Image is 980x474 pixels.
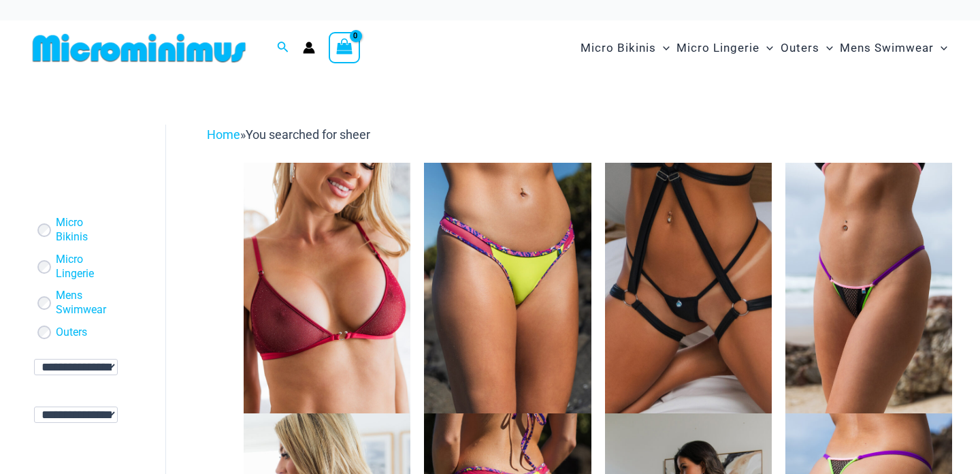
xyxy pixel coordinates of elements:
[56,216,115,244] a: Micro Bikinis
[303,42,315,54] a: Account icon link
[207,127,370,142] span: »
[246,127,370,142] span: You searched for sheer
[34,407,118,423] select: wpc-taxonomy-pa_color-745992
[56,326,87,340] a: Outers
[785,163,952,413] img: Reckless Neon Crush Black Neon 466 Thong 01
[656,31,670,65] span: Menu Toggle
[56,253,115,281] a: Micro Lingerie
[244,163,410,413] img: Guilty Pleasures Red 1045 Bra 01
[329,32,360,63] a: View Shopping Cart, empty
[673,27,777,69] a: Micro LingerieMenu ToggleMenu Toggle
[781,31,819,65] span: Outers
[277,39,289,57] a: Search icon link
[934,31,947,65] span: Menu Toggle
[27,33,251,63] img: MM SHOP LOGO FLAT
[577,27,673,69] a: Micro BikinisMenu ToggleMenu Toggle
[605,163,772,413] img: Truth or Dare Black Micro 02
[581,31,656,65] span: Micro Bikinis
[836,27,951,69] a: Mens SwimwearMenu ToggleMenu Toggle
[819,31,833,65] span: Menu Toggle
[840,31,934,65] span: Mens Swimwear
[34,359,118,375] select: wpc-taxonomy-pa_fabric-type-745991
[676,31,759,65] span: Micro Lingerie
[56,289,115,317] a: Mens Swimwear
[207,127,240,142] a: Home
[759,31,773,65] span: Menu Toggle
[777,27,836,69] a: OutersMenu ToggleMenu Toggle
[424,163,591,413] img: Coastal Bliss Leopard Sunset Thong Bikini 03
[575,25,953,71] nav: Site Navigation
